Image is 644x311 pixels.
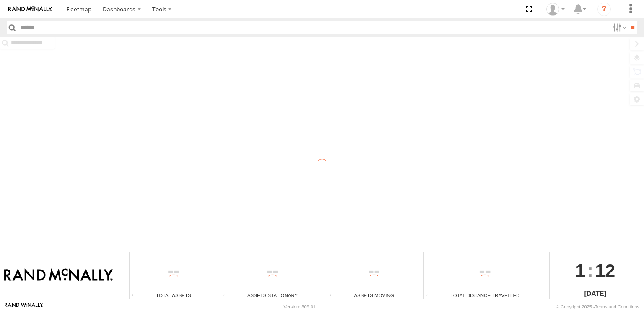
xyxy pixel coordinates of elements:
[4,268,113,282] img: Rand McNally
[543,3,568,16] div: Valeo Dash
[424,292,546,299] div: Total Distance Travelled
[221,293,234,299] div: Total number of assets current stationary.
[556,304,639,309] div: © Copyright 2025 -
[597,3,611,16] i: ?
[550,289,641,299] div: [DATE]
[130,292,218,299] div: Total Assets
[8,6,52,12] img: rand-logo.svg
[5,303,43,311] a: Visit our Website
[130,293,142,299] div: Total number of Enabled Assets
[221,292,324,299] div: Assets Stationary
[550,252,641,288] div: :
[284,304,316,309] div: Version: 309.01
[424,293,436,299] div: Total distance travelled by all assets within specified date range and applied filters
[595,252,615,288] span: 12
[327,292,420,299] div: Assets Moving
[575,252,585,288] span: 1
[327,293,340,299] div: Total number of assets current in transit.
[610,21,628,34] label: Search Filter Options
[595,304,639,309] a: Terms and Conditions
